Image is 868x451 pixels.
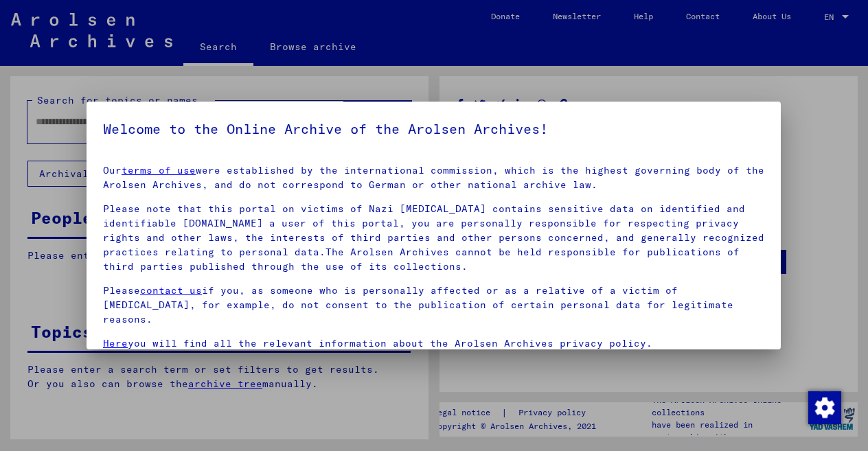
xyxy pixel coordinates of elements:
[808,391,841,424] div: Change consent
[103,336,764,351] p: you will find all the relevant information about the Arolsen Archives privacy policy.
[103,163,764,192] p: Our were established by the international commission, which is the highest governing body of the ...
[103,202,764,274] p: Please note that this portal on victims of Nazi [MEDICAL_DATA] contains sensitive data on identif...
[103,118,764,140] h5: Welcome to the Online Archive of the Arolsen Archives!
[808,391,841,424] img: Change consent
[122,164,196,176] a: terms of use
[140,284,202,297] a: contact us
[103,284,764,327] p: Please if you, as someone who is personally affected or as a relative of a victim of [MEDICAL_DAT...
[103,337,128,349] a: Here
